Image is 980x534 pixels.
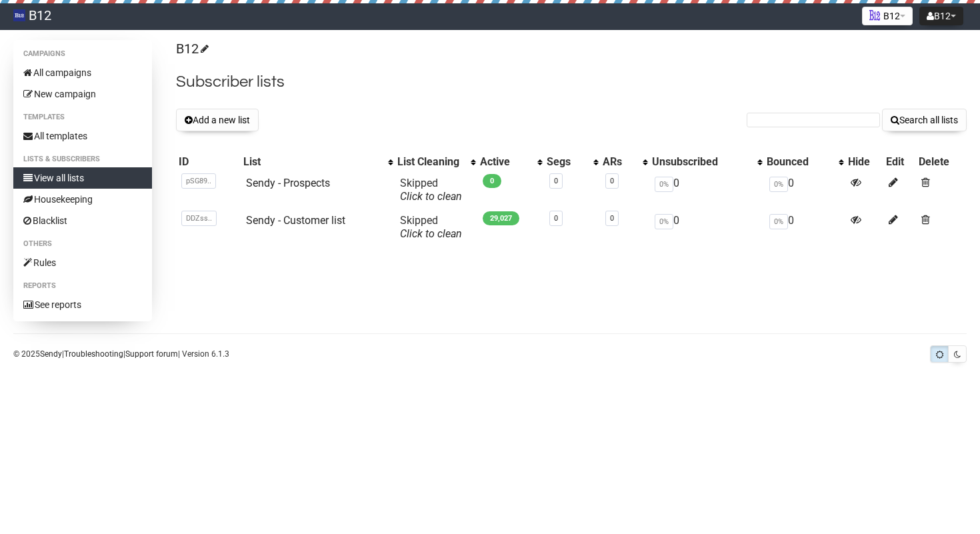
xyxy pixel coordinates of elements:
[176,70,967,94] h2: Subscriber lists
[400,177,462,203] span: Skipped
[483,174,501,188] span: 0
[554,177,558,185] a: 0
[13,62,152,83] a: All campaigns
[845,153,883,171] th: Hide: No sort applied, sorting is disabled
[13,210,152,231] a: Blacklist
[13,189,152,210] a: Housekeeping
[547,155,587,169] div: Segs
[882,109,967,131] button: Search all lists
[764,209,845,246] td: 0
[64,349,123,359] a: Troubleshooting
[919,155,964,169] div: Delete
[176,109,259,131] button: Add a new list
[919,7,963,25] button: B12
[243,155,381,169] div: List
[176,153,241,171] th: ID: No sort applied, sorting is disabled
[480,155,530,169] div: Active
[176,41,207,57] a: B12
[125,349,178,359] a: Support forum
[13,347,229,361] p: © 2025 | | | Version 6.1.3
[883,153,916,171] th: Edit: No sort applied, sorting is disabled
[13,278,152,294] li: Reports
[40,349,62,359] a: Sendy
[241,153,395,171] th: List: No sort applied, activate to apply an ascending sort
[181,211,217,226] span: DDZss..
[649,153,764,171] th: Unsubscribed: No sort applied, activate to apply an ascending sort
[655,214,673,229] span: 0%
[400,227,462,240] a: Click to clean
[246,214,345,227] a: Sendy - Customer list
[916,153,967,171] th: Delete: No sort applied, sorting is disabled
[246,177,330,189] a: Sendy - Prospects
[649,209,764,246] td: 0
[400,214,462,240] span: Skipped
[13,83,152,105] a: New campaign
[477,153,543,171] th: Active: No sort applied, activate to apply an ascending sort
[652,155,751,169] div: Unsubscribed
[610,177,614,185] a: 0
[554,214,558,223] a: 0
[767,155,832,169] div: Bounced
[603,155,636,169] div: ARs
[764,153,845,171] th: Bounced: No sort applied, activate to apply an ascending sort
[869,10,880,21] img: 1.png
[769,214,788,229] span: 0%
[181,173,216,189] span: pSG89..
[13,294,152,315] a: See reports
[13,9,25,21] img: 83d8429b531d662e2d1277719739fdde
[397,155,464,169] div: List Cleaning
[400,190,462,203] a: Click to clean
[179,155,238,169] div: ID
[13,109,152,125] li: Templates
[848,155,881,169] div: Hide
[13,167,152,189] a: View all lists
[655,177,673,192] span: 0%
[13,252,152,273] a: Rules
[600,153,649,171] th: ARs: No sort applied, activate to apply an ascending sort
[764,171,845,209] td: 0
[13,236,152,252] li: Others
[886,155,913,169] div: Edit
[13,125,152,147] a: All templates
[862,7,913,25] button: B12
[13,46,152,62] li: Campaigns
[769,177,788,192] span: 0%
[13,151,152,167] li: Lists & subscribers
[649,171,764,209] td: 0
[483,211,519,225] span: 29,027
[544,153,600,171] th: Segs: No sort applied, activate to apply an ascending sort
[610,214,614,223] a: 0
[395,153,477,171] th: List Cleaning: No sort applied, activate to apply an ascending sort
